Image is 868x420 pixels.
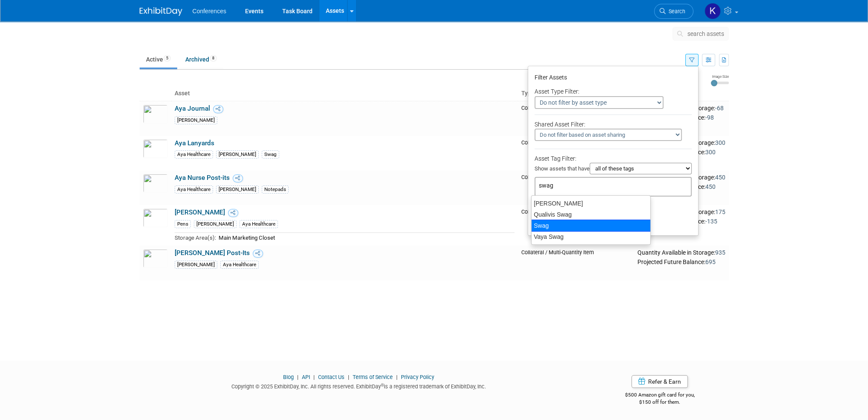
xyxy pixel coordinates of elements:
[518,246,634,280] td: Collateral / Multi-Quantity Item
[240,220,278,228] div: Aya Healthcare
[715,249,725,256] span: 935
[140,51,177,68] a: Active5
[532,231,650,242] div: Vaya Swag
[175,116,217,124] div: [PERSON_NAME]
[531,220,651,232] div: Swag
[518,136,634,170] td: Collateral / Multi-Quantity Item
[666,8,685,15] span: Search
[711,74,729,79] div: Image Size
[140,381,579,391] div: Copyright © 2025 ExhibitDay, Inc. All rights reserved. ExhibitDay is a registered trademark of Ex...
[179,51,223,68] a: Archived8
[518,205,634,246] td: Collateral / Multi-Quantity Item
[171,86,518,101] th: Asset
[210,55,217,62] span: 8
[175,235,216,241] span: Storage Area(s):
[262,150,279,159] div: Swag
[175,150,213,159] div: Aya Healthcare
[216,185,259,194] div: [PERSON_NAME]
[262,185,289,194] div: Notepads
[175,105,210,112] a: Aya Journal
[518,86,634,101] th: Type
[705,149,715,156] span: 300
[318,374,345,380] a: Contact Us
[353,374,393,380] a: Terms of Service
[175,209,225,216] a: [PERSON_NAME]
[687,30,724,37] span: search assets
[705,114,713,121] span: -98
[705,258,715,265] span: 695
[637,249,725,257] div: Quantity Available in Storage:
[704,3,721,19] img: Katie Widhelm
[715,209,725,215] span: 175
[175,261,217,269] div: [PERSON_NAME]
[518,101,634,136] td: Collateral / Multi-Quantity Item
[216,150,259,159] div: [PERSON_NAME]
[591,399,729,406] div: $150 off for them.
[175,174,230,182] a: Aya Nurse Post-its
[193,8,226,15] span: Conferences
[637,257,725,266] div: Projected Future Balance:
[216,232,515,242] td: Main Marketing Closet
[381,383,384,388] sup: ®
[539,181,658,190] input: Type tag and hit enter
[394,374,400,380] span: |
[715,139,725,146] span: 300
[591,386,729,405] div: $500 Amazon gift card for you,
[535,120,692,144] div: Shared Asset Filter:
[518,170,634,205] td: Collateral / Multi-Quantity Item
[175,139,214,147] a: Aya Lanyards
[164,55,171,62] span: 5
[654,4,693,19] a: Search
[715,174,725,181] span: 450
[283,374,294,380] a: Blog
[311,374,317,380] span: |
[220,261,259,269] div: Aya Healthcare
[631,375,688,388] a: Refer & Earn
[535,86,692,96] div: Asset Type Filter:
[295,374,301,380] span: |
[346,374,351,380] span: |
[175,185,213,194] div: Aya Healthcare
[535,163,692,176] div: Show assets that have
[705,183,715,190] span: 450
[705,218,717,225] span: -135
[175,249,250,257] a: [PERSON_NAME] Post-Its
[194,220,237,228] div: [PERSON_NAME]
[535,72,692,85] div: Filter Assets
[672,27,729,41] button: search assets
[401,374,434,380] a: Privacy Policy
[532,198,650,209] div: [PERSON_NAME]
[175,220,191,228] div: Pens
[535,154,692,177] div: Asset Tag Filter:
[532,209,650,220] div: Qualivis Swag
[302,374,310,380] a: API
[715,105,723,112] span: -68
[140,7,182,16] img: ExhibitDay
